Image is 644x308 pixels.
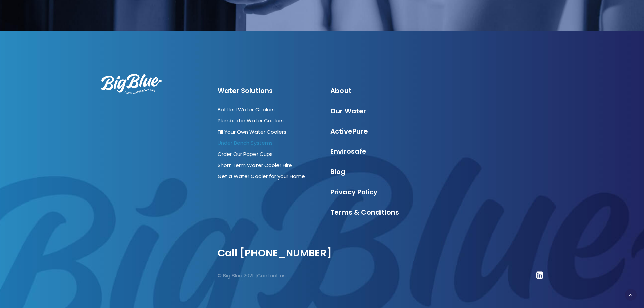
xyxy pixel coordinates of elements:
a: Our Water [330,106,366,116]
a: Plumbed in Water Coolers [218,117,284,124]
a: Order Our Paper Cups [218,150,273,158]
a: Terms & Conditions [330,208,399,217]
a: Fill Your Own Water Coolers [218,128,286,135]
a: Call [PHONE_NUMBER] [218,246,332,260]
a: Blog [330,167,346,176]
iframe: Chatbot [599,263,635,299]
a: Privacy Policy [330,187,377,197]
p: © Big Blue 2021 | [218,271,375,280]
a: ActivePure [330,126,368,136]
a: Envirosafe [330,147,367,156]
a: Under Bench Systems [218,139,273,146]
h4: Water Solutions [218,87,318,95]
a: Get a Water Cooler for your Home [218,173,305,180]
a: Contact us [257,272,286,279]
a: About [330,86,352,95]
a: Bottled Water Coolers [218,106,275,113]
a: Short Term Water Cooler Hire [218,162,292,169]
